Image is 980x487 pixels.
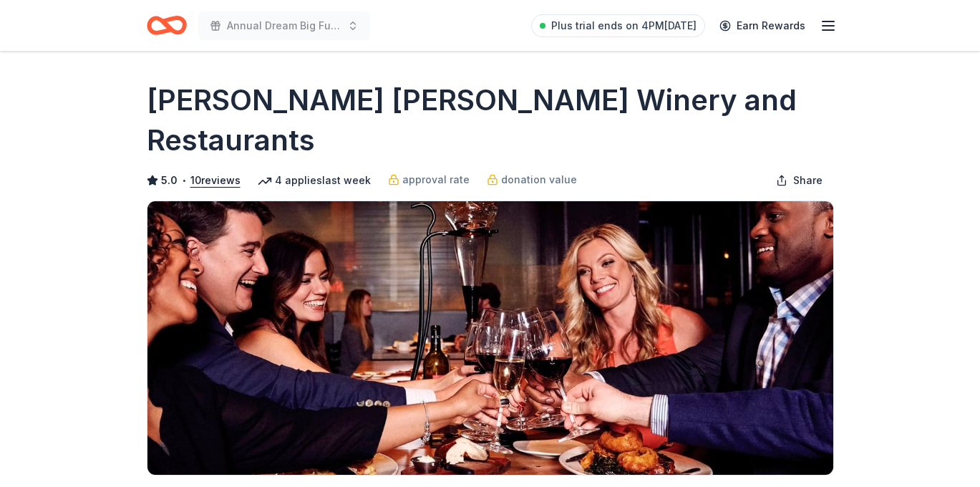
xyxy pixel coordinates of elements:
h1: [PERSON_NAME] [PERSON_NAME] Winery and Restaurants [147,80,834,160]
span: Share [793,172,823,189]
button: Share [765,166,834,195]
img: Image for Cooper's Hawk Winery and Restaurants [147,201,833,475]
a: donation value [487,171,577,188]
a: approval rate [388,171,470,188]
span: 5.0 [161,172,178,189]
button: 10reviews [190,172,241,189]
a: Home [147,9,187,42]
span: • [181,175,186,186]
span: approval rate [402,171,470,188]
span: Plus trial ends on 4PM[DATE] [551,17,697,34]
a: Plus trial ends on 4PM[DATE] [531,14,705,37]
span: Annual Dream Big Fundraising Event [227,17,341,34]
button: Annual Dream Big Fundraising Event [198,11,370,40]
div: 4 applies last week [258,172,371,189]
span: donation value [501,171,577,188]
a: Earn Rewards [711,13,814,39]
